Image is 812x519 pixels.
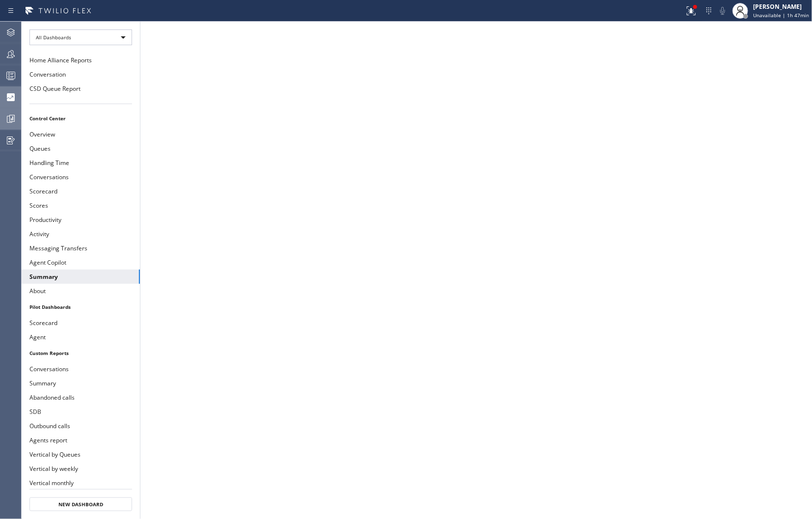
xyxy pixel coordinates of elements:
button: Conversation [22,67,140,82]
button: About [22,284,140,298]
button: Summary [22,376,140,390]
li: Control Center [22,112,140,125]
button: Overview [22,127,140,141]
button: Conversations [22,170,140,184]
button: Agents report [22,433,140,447]
button: Queues [22,141,140,156]
button: Vertical monthly [22,476,140,490]
button: Handling Time [22,156,140,170]
li: Custom Reports [22,347,140,359]
iframe: dashboard_9f6bb337dffe [140,22,812,519]
button: Scorecard [22,316,140,330]
li: Pilot Dashboards [22,300,140,313]
button: SDB [22,405,140,419]
button: Summary [22,270,140,284]
span: Unavailable | 1h 47min [753,12,809,19]
button: Vertical by weekly [22,462,140,476]
div: All Dashboards [29,29,132,45]
button: Productivity [22,213,140,227]
button: CSD Queue Report [22,82,140,96]
button: Outbound calls [22,419,140,433]
button: Messaging Transfers [22,241,140,255]
button: Abandoned calls [22,390,140,405]
button: Vertical by Queues [22,447,140,462]
button: Agent [22,330,140,344]
button: Activity [22,227,140,241]
button: Home Alliance Reports [22,53,140,67]
button: Scores [22,198,140,213]
button: New Dashboard [29,497,132,511]
button: Agent Copilot [22,255,140,270]
button: Scorecard [22,184,140,198]
div: [PERSON_NAME] [753,2,809,11]
button: Mute [716,4,730,18]
button: Conversations [22,362,140,376]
